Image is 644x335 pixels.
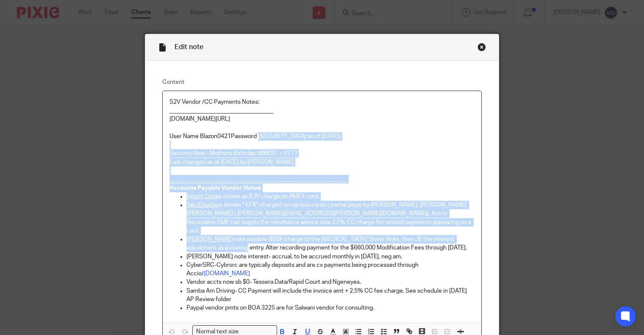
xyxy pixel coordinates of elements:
p: is shown as SJV charge on AMEX card. [186,192,475,201]
p: ____________________________________________________________ [169,166,475,184]
a: [DOMAIN_NAME] [204,271,250,277]
p: Vendor accts now sb $0- Tessera Data/Rapid Court and Ngeneyes. [186,278,475,286]
p: is shown " EFX" charged on various cards ( partial pays) by [PERSON_NAME]. [PERSON_NAME] [PERSON_... [186,201,475,235]
p: Security New - Mothers Birthday: MMDD = 0711​ [169,141,475,158]
p: Last changed as of [DATE] by [PERSON_NAME] [169,158,475,166]
label: Content [162,78,482,86]
span: Edit note [175,44,203,50]
p: [PERSON_NAME] note interest- accrual, to be accrued monthly in [DATE], neg am. [186,252,475,261]
p: CyberSRC-Cybrsrc are typically deposits and are cx payments being processed through Accio/ [186,261,475,278]
p: S2V Vendor /CC Payments Notes: [169,98,475,106]
p: Paypal vendor pmts on BOA 3225 are for Salwani vendor for consulting. [186,304,475,312]
u: Talx/Equifax [186,202,218,208]
div: Close this dialog window [477,43,486,51]
strong: Accounts Payable Vendor Notes: [169,185,261,191]
p: [DOMAIN_NAME][URL] User Name Blazon0421 Password [SECURITY_DATA] as of [DATE]) [169,115,475,141]
p: Samba Am Driving- CC Payment will include the invoice amt + 2.5% CC fee charge. See schedule in [... [186,287,475,304]
u: [PERSON_NAME] [186,236,233,242]
u: Inform Data [186,194,217,199]
p: ___________________________________ [169,106,475,115]
p: note payable-$60K charge to the [MEDICAL_DATA] Sheet Note, then JE the interest adjustment as a c... [186,235,475,252]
